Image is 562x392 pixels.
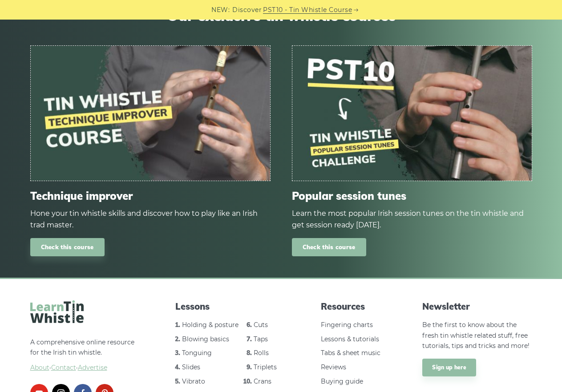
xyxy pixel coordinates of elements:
a: Slides [182,363,200,371]
img: tin-whistle-course [31,46,270,181]
span: Resources [321,300,387,313]
a: Check this course [30,238,105,256]
a: Taps [254,335,268,343]
div: Hone your tin whistle skills and discover how to play like an Irish trad master. [30,208,271,231]
span: Advertise [78,364,107,372]
span: · [30,363,140,373]
span: Popular session tunes [292,190,532,202]
a: Holding & posture [182,321,239,329]
a: Tabs & sheet music [321,349,380,357]
span: Lessons [175,300,285,313]
a: Lessons & tutorials [321,335,379,343]
a: Contact·Advertise [51,364,107,372]
a: Crans [254,377,271,385]
a: Check this course [292,238,366,256]
a: About [30,364,49,372]
a: Sign up here [422,359,476,376]
a: Vibrato [182,377,205,385]
span: Newsletter [422,300,532,313]
a: Triplets [254,363,277,371]
a: Reviews [321,363,346,371]
a: Tonguing [182,349,212,357]
span: Technique improver [30,190,271,202]
a: Fingering charts [321,321,373,329]
img: LearnTinWhistle.com [30,300,84,323]
span: Contact [51,364,76,372]
span: NEW: [211,5,230,15]
span: Our exclusive tin whistle courses [30,7,532,24]
p: Be the first to know about the fresh tin whistle related stuff, free tutorials, tips and tricks a... [422,320,532,352]
a: Blowing basics [182,335,229,343]
a: PST10 - Tin Whistle Course [263,5,352,15]
span: Discover [232,5,262,15]
div: Learn the most popular Irish session tunes on the tin whistle and get session ready [DATE]. [292,208,532,231]
p: A comprehensive online resource for the Irish tin whistle. [30,337,140,373]
a: Cuts [254,321,268,329]
a: Rolls [254,349,269,357]
a: Buying guide [321,377,363,385]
